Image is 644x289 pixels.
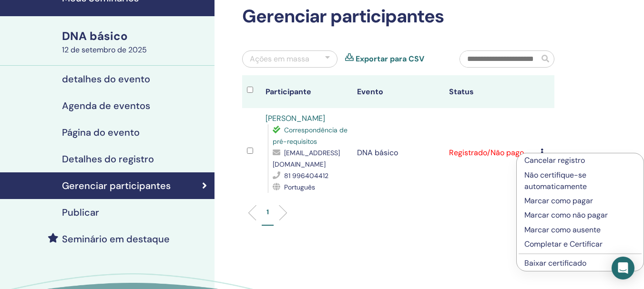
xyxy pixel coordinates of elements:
[356,54,424,64] font: Exportar para CSV
[273,149,340,169] font: [EMAIL_ADDRESS][DOMAIN_NAME]
[62,126,140,139] font: Página do evento
[273,126,348,146] font: Correspondência de pré-requisitos
[284,171,328,180] font: 81 996404412
[449,87,474,97] font: Status
[524,155,585,165] font: Cancelar registro
[62,73,150,85] font: detalhes do evento
[524,258,586,268] a: Baixar certificado
[250,54,309,64] font: Ações em massa
[357,148,398,158] font: DNA básico
[62,100,150,112] font: Agenda de eventos
[612,257,634,279] div: Abra o Intercom Messenger
[62,45,147,55] font: 12 de setembro de 2025
[62,29,128,43] font: DNA básico
[266,208,269,216] font: 1
[62,179,171,192] font: Gerenciar participantes
[284,183,315,191] font: Português
[242,4,444,28] font: Gerenciar participantes
[524,239,603,249] font: Completar e Certificar
[266,87,311,97] font: Participante
[524,225,601,235] font: Marcar como ausente
[357,87,383,97] font: Evento
[524,196,593,206] font: Marcar como pagar
[62,206,99,219] font: Publicar
[524,210,608,220] font: Marcar como não pagar
[62,233,170,245] font: Seminário em destaque
[56,28,215,56] a: DNA básico12 de setembro de 2025
[266,113,325,123] a: [PERSON_NAME]
[524,170,587,191] font: Não certifique-se automaticamente
[356,53,424,65] a: Exportar para CSV
[62,153,154,165] font: Detalhes do registro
